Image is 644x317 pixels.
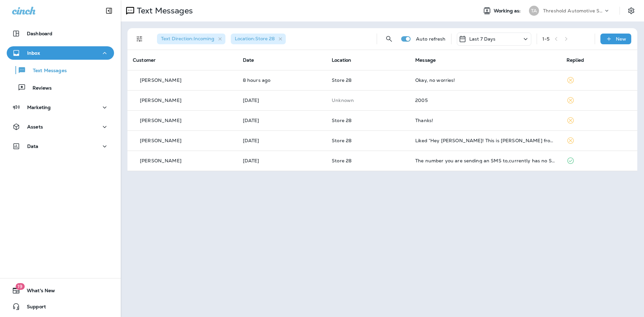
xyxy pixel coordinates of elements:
[27,124,43,129] p: Assets
[332,117,352,123] span: Store 28
[7,284,114,297] button: 19What's New
[332,138,352,144] span: Store 28
[415,158,556,163] div: The number you are sending an SMS to,currently has no SMS capabilities.
[140,138,181,143] p: [PERSON_NAME]
[332,158,352,164] span: Store 28
[7,46,114,60] button: Inbox
[543,8,603,13] p: Threshold Automotive Service dba Grease Monkey
[27,50,40,56] p: Inbox
[332,57,351,63] span: Location
[415,77,556,83] div: Okay, no worries!
[100,4,118,17] button: Collapse Sidebar
[625,5,637,17] button: Settings
[140,158,181,163] p: [PERSON_NAME]
[26,68,67,74] p: Text Messages
[231,34,286,44] div: Location:Store 28
[235,36,275,42] span: Location : Store 28
[134,6,193,16] p: Text Messages
[7,300,114,313] button: Support
[243,158,321,163] p: Aug 22, 2025 09:23 AM
[7,27,114,40] button: Dashboard
[7,101,114,114] button: Marketing
[416,36,446,42] p: Auto refresh
[415,98,556,103] div: 2005
[243,118,321,123] p: Aug 23, 2025 12:07 PM
[542,36,549,42] div: 1 - 5
[20,288,55,296] span: What's New
[469,36,496,42] p: Last 7 Days
[20,304,46,312] span: Support
[382,32,396,46] button: Search Messages
[7,140,114,153] button: Data
[415,118,556,123] div: Thanks!
[243,98,321,103] p: Aug 27, 2025 04:20 PM
[415,57,436,63] span: Message
[529,6,539,16] div: TA
[332,77,352,83] span: Store 28
[26,85,52,92] p: Reviews
[140,118,181,123] p: [PERSON_NAME]
[133,57,156,63] span: Customer
[27,31,52,36] p: Dashboard
[243,138,321,143] p: Aug 23, 2025 12:03 PM
[140,77,181,83] p: [PERSON_NAME]
[332,98,405,103] p: This customer does not have a last location and the phone number they messaged is not assigned to...
[415,138,556,143] div: Liked “Hey Ricky! This is Danny from Grease Monkey. I'm just sending you a friendly reminder of y...
[616,36,626,42] p: New
[243,77,321,83] p: Aug 29, 2025 09:55 AM
[494,8,522,14] span: Working as:
[15,283,24,290] span: 19
[7,63,114,77] button: Text Messages
[161,36,214,42] span: Text Direction : Incoming
[27,144,39,149] p: Data
[243,57,254,63] span: Date
[133,32,146,46] button: Filters
[7,81,114,95] button: Reviews
[157,34,225,44] div: Text Direction:Incoming
[7,120,114,134] button: Assets
[567,57,584,63] span: Replied
[27,105,51,110] p: Marketing
[140,98,181,103] p: [PERSON_NAME]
